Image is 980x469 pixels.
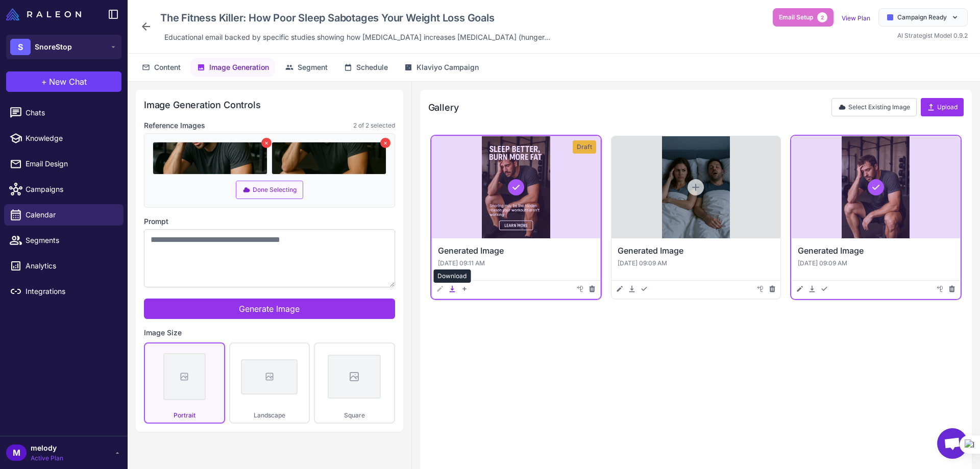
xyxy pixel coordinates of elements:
button: Generate Image [144,299,395,319]
div: Click to edit description [160,30,554,45]
a: Analytics [4,255,124,277]
span: Email Setup [779,13,813,22]
a: View Plan [842,14,870,22]
button: Segment [279,58,334,77]
p: [DATE] 09:09 AM [798,259,954,268]
span: Download [433,269,471,283]
button: +New Chat [6,71,121,92]
button: Done Selecting [236,181,303,199]
button: × [261,138,272,148]
span: melody [31,442,63,454]
span: Segment [298,62,328,73]
label: Image Size [144,327,395,338]
p: [DATE] 09:11 AM [438,259,594,268]
button: Square [314,342,395,424]
span: Calendar [26,209,115,220]
a: Campaigns [4,179,124,200]
span: Content [154,62,181,73]
a: Email Design [4,153,124,175]
button: Download [448,285,456,293]
a: Segments [4,230,124,251]
span: New Chat [49,76,87,88]
h3: Generated Image [438,244,594,257]
span: AI Strategist Model 0.9.2 [897,32,968,39]
span: Active Plan [31,454,63,463]
span: Integrations [26,286,115,297]
div: Click to edit campaign name [156,8,554,28]
span: Square [344,411,365,419]
span: 2 [817,12,827,22]
span: Educational email backed by specific studies showing how [MEDICAL_DATA] increases [MEDICAL_DATA] ... [164,32,550,43]
button: Schedule [338,58,394,77]
span: Campaigns [26,184,115,195]
span: Chats [26,107,115,118]
label: Reference Images [144,120,205,131]
span: Generate Image [239,304,300,314]
a: Chats [4,102,124,124]
a: Calendar [4,204,124,226]
img: Reference image [153,142,267,175]
a: Integrations [4,281,124,302]
span: 2 of 2 selected [353,121,395,130]
span: Knowledge [26,133,115,144]
button: SSnoreStop [6,35,121,59]
button: Upload [921,98,964,116]
span: Analytics [26,260,115,271]
div: Open chat [937,428,968,459]
img: Raleon Logo [6,8,81,20]
h2: Image Generation Controls [144,98,395,112]
span: Schedule [356,62,388,73]
span: Email Design [26,158,115,169]
button: Email Setup2 [773,8,834,27]
button: Select Existing Image [831,98,917,116]
span: Campaign Ready [897,13,947,22]
button: × [380,138,390,148]
label: Prompt [144,216,395,227]
h3: Generated Image [798,244,954,257]
span: Landscape [254,411,285,419]
img: Reference image [272,142,386,175]
h2: Gallery [428,101,459,114]
a: Knowledge [4,128,124,149]
span: + [41,76,47,88]
span: Segments [26,235,115,246]
button: Content [136,58,187,77]
h3: Generated Image [618,244,774,257]
button: Image Generation [191,58,275,77]
button: Klaviyo Campaign [398,58,485,77]
div: M [6,445,27,461]
button: Landscape [229,342,310,424]
button: Portrait [144,342,225,424]
p: [DATE] 09:09 AM [618,259,774,268]
span: Klaviyo Campaign [416,62,479,73]
a: Raleon Logo [6,8,85,20]
span: Portrait [174,411,195,419]
span: SnoreStop [35,41,72,53]
span: Image Generation [209,62,269,73]
div: S [10,39,31,55]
